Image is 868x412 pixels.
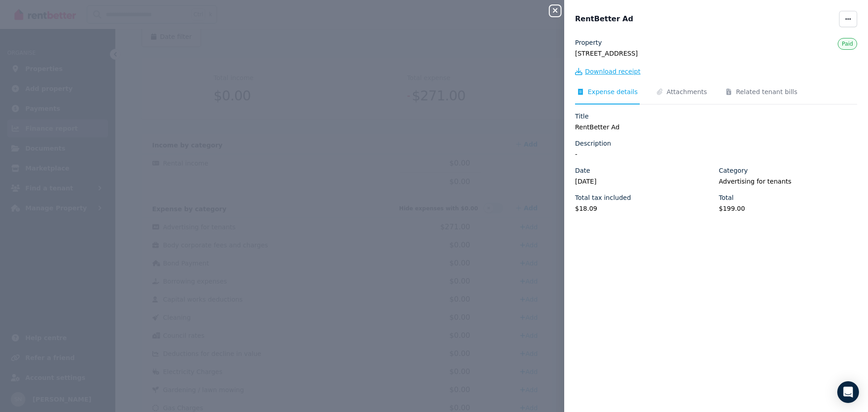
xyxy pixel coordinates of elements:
[588,87,638,96] span: Expense details
[719,204,857,213] legend: $199.00
[575,204,713,213] legend: $18.09
[667,87,707,96] span: Attachments
[575,112,589,121] label: Title
[736,87,797,96] span: Related tenant bills
[837,381,859,403] div: Open Intercom Messenger
[575,87,857,104] nav: Tabs
[575,49,857,58] legend: [STREET_ADDRESS]
[575,150,857,159] legend: -
[719,177,857,186] legend: Advertising for tenants
[842,41,853,47] span: Paid
[719,193,734,202] label: Total
[575,139,611,148] label: Description
[575,38,602,47] label: Property
[575,193,631,202] label: Total tax included
[575,123,857,132] legend: RentBetter Ad
[575,166,590,175] label: Date
[585,67,641,76] span: Download receipt
[575,14,633,24] span: RentBetter Ad
[719,166,748,175] label: Category
[575,177,713,186] legend: [DATE]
